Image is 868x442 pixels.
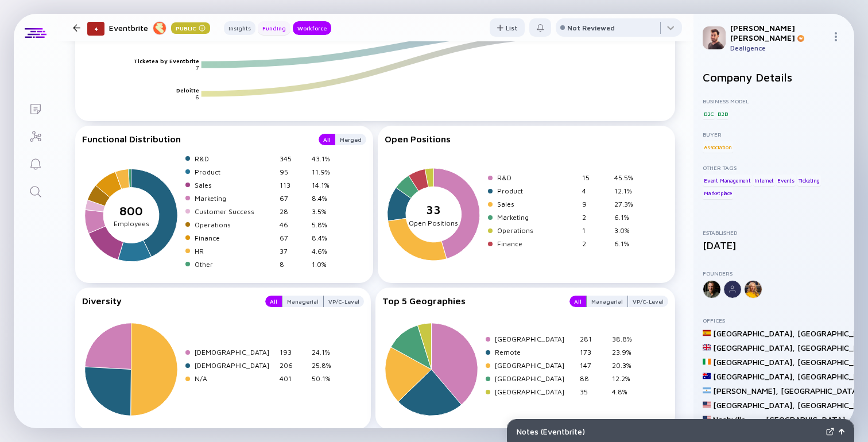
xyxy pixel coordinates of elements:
div: 46 [280,220,307,229]
div: 173 [580,348,607,356]
div: Events [776,175,796,186]
div: [GEOGRAPHIC_DATA] [495,387,575,396]
img: Australia Flag [703,372,711,380]
div: Merged [335,134,366,145]
div: 3.0% [614,226,642,235]
div: Association [703,141,733,153]
div: Established [703,229,845,236]
div: Marketing [497,213,578,222]
div: N/A [195,374,275,383]
div: Workforce [293,22,331,34]
div: 9 [582,200,610,208]
div: 5.8% [312,220,339,229]
div: 6.1% [614,213,642,222]
div: Buyer [703,131,845,138]
div: 281 [580,335,607,343]
div: 23.9% [612,348,640,356]
img: United States Flag [703,415,711,423]
div: 25.8% [312,361,339,370]
div: Offices [703,317,845,324]
div: R&D [195,154,275,163]
div: 12.1% [614,187,642,195]
a: Search [14,177,57,204]
div: Notes ( Eventbrite ) [517,427,821,436]
div: [GEOGRAPHIC_DATA] , [713,400,795,410]
div: Product [497,187,578,195]
div: Business Model [703,98,845,104]
div: [GEOGRAPHIC_DATA] [495,361,575,370]
div: 2 [582,239,610,248]
div: Insights [224,22,255,34]
tspan: Employees [114,219,149,228]
div: 1.0% [312,260,339,269]
img: United Kingdom Flag [703,343,711,351]
div: B2C [703,108,715,119]
text: 6 [195,94,199,100]
a: Reminders [14,149,57,177]
div: [DATE] [703,239,845,251]
div: 35 [580,387,607,396]
div: [GEOGRAPHIC_DATA] [495,374,575,383]
div: [GEOGRAPHIC_DATA] , [713,371,795,381]
div: Ticketing [797,175,821,186]
tspan: 33 [426,203,441,216]
div: [GEOGRAPHIC_DATA] , [713,328,795,338]
div: Other Tags [703,164,845,171]
div: 4 [582,187,610,195]
div: 345 [280,154,307,163]
a: Lists [14,94,57,122]
button: Funding [258,21,290,35]
div: [PERSON_NAME] [PERSON_NAME] [730,23,827,42]
button: All [265,296,282,307]
div: Functional Distribution [82,134,307,145]
button: VP/C-Level [324,296,364,307]
div: Managerial [282,296,323,307]
div: 4 [87,22,104,36]
div: Not Reviewed [567,24,615,32]
div: Diversity [82,296,254,307]
div: List [490,19,525,37]
div: All [319,134,335,145]
div: Sales [497,200,578,208]
button: All [569,296,586,307]
div: Marketing [195,194,275,203]
div: Internet [753,175,774,186]
div: B2B [716,108,728,119]
div: 14.1% [312,181,339,189]
div: Founders [703,270,845,277]
h2: Company Details [703,71,845,84]
div: 28 [280,207,307,216]
tspan: 800 [119,204,143,218]
div: 4.6% [312,247,339,255]
tspan: Open Positions [409,219,458,227]
div: 95 [280,168,307,176]
div: 8.4% [312,234,339,242]
div: Public [171,22,210,34]
div: [GEOGRAPHIC_DATA] , [713,357,795,367]
div: Dealigence [730,44,827,52]
div: Operations [195,220,275,229]
text: Deloitte [176,87,199,94]
img: United States Flag [703,401,711,409]
button: Workforce [293,21,331,35]
img: Menu [831,32,840,41]
button: VP/C-Level [628,296,668,307]
div: 37 [280,247,307,255]
div: Funding [258,22,290,34]
button: Managerial [586,296,628,307]
img: Ireland Flag [703,358,711,366]
div: [GEOGRAPHIC_DATA] [495,335,575,343]
img: Open Notes [839,429,844,435]
div: 206 [280,361,307,370]
div: 12.2% [612,374,640,383]
div: Eventbrite [109,21,210,35]
div: 1 [582,226,610,235]
div: 67 [280,194,307,203]
button: Insights [224,21,255,35]
div: 2 [582,213,610,222]
div: 3.5% [312,207,339,216]
div: [GEOGRAPHIC_DATA] [766,414,845,434]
